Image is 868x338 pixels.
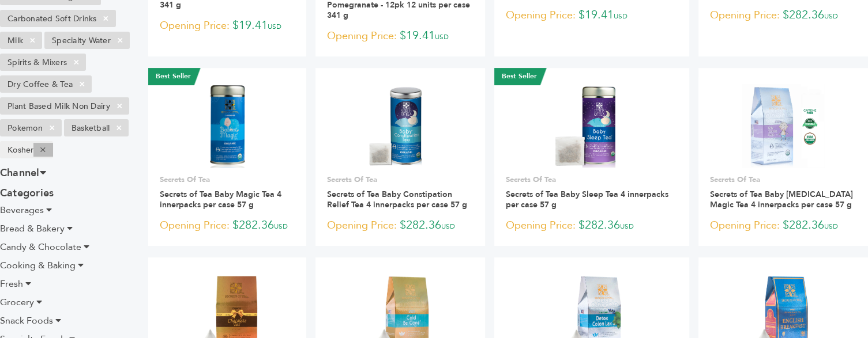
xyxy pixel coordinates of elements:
p: $282.36 [506,217,678,234]
a: Secrets of Tea Baby [MEDICAL_DATA] Magic Tea 4 innerpacks per case 57 g [710,189,853,210]
span: × [111,33,130,47]
span: USD [268,22,281,31]
span: USD [824,222,838,231]
span: USD [435,32,449,41]
li: Specialty Water [44,32,130,49]
span: Opening Price: [160,218,230,233]
img: Secrets of Tea Baby Sleep Tea 4 innerpacks per case 57 g [550,84,634,168]
p: $282.36 [160,217,295,234]
span: Opening Price: [160,18,230,33]
span: Opening Price: [710,218,780,233]
p: $282.36 [710,217,856,234]
span: × [43,121,62,135]
p: Secrets Of Tea [506,174,678,185]
p: Secrets Of Tea [710,174,856,185]
span: × [73,77,92,91]
img: Secrets of Tea Baby Magic Tea 4 innerpacks per case 57 g [186,84,269,168]
span: × [67,55,86,69]
span: Opening Price: [710,7,780,23]
p: $282.36 [327,217,474,234]
span: × [110,99,129,113]
p: $19.41 [327,28,474,45]
a: Secrets of Tea Baby Sleep Tea 4 innerpacks per case 57 g [506,189,668,210]
li: Basketball [64,119,129,136]
p: $19.41 [160,17,295,35]
p: Secrets Of Tea [160,174,295,185]
p: Secrets Of Tea [327,174,474,185]
span: × [23,33,42,47]
span: Opening Price: [506,7,576,23]
p: $282.36 [710,7,856,24]
span: × [110,121,129,135]
span: USD [824,12,838,21]
img: Secrets of Tea Baby Constipation Relief Tea 4 innerpacks per case 57 g [359,84,442,168]
a: Secrets of Tea Baby Constipation Relief Tea 4 innerpacks per case 57 g [327,189,467,210]
span: Opening Price: [327,28,397,44]
span: × [96,12,115,25]
p: $19.41 [506,7,678,24]
a: Secrets of Tea Baby Magic Tea 4 innerpacks per case 57 g [160,189,281,210]
span: USD [614,12,627,21]
span: Opening Price: [327,218,397,233]
span: USD [441,222,455,231]
span: × [33,143,52,157]
span: USD [274,222,288,231]
img: Secrets of Tea Baby Teething Magic Tea 4 innerpacks per case 57 g [742,84,825,168]
span: USD [620,222,634,231]
span: Opening Price: [506,218,576,233]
